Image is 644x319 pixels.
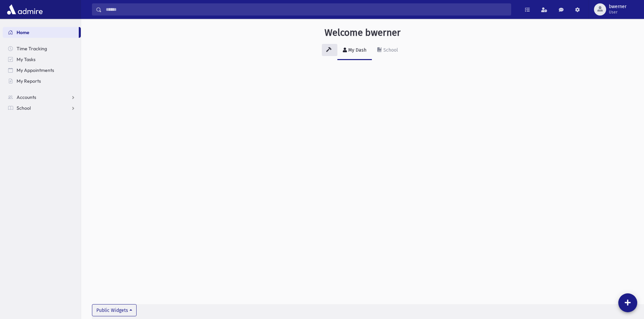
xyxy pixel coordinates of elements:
span: User [609,9,626,15]
a: Home [3,27,79,38]
button: Public Widgets [92,304,137,316]
a: Time Tracking [3,43,81,54]
a: School [372,41,403,60]
span: Accounts [17,94,36,100]
a: My Dash [337,41,372,60]
div: School [382,47,398,53]
a: My Appointments [3,65,81,76]
span: My Tasks [17,56,35,62]
a: My Reports [3,76,81,86]
div: My Dash [347,47,366,53]
a: My Tasks [3,54,81,65]
input: Search [102,3,511,16]
span: bwerner [609,4,626,9]
a: Accounts [3,92,81,103]
span: Time Tracking [17,46,47,52]
span: My Reports [17,78,41,84]
img: AdmirePro [5,3,44,16]
h3: Welcome bwerner [325,27,401,38]
a: School [3,103,81,113]
span: Home [17,29,29,35]
span: My Appointments [17,67,54,73]
span: School [17,105,31,111]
